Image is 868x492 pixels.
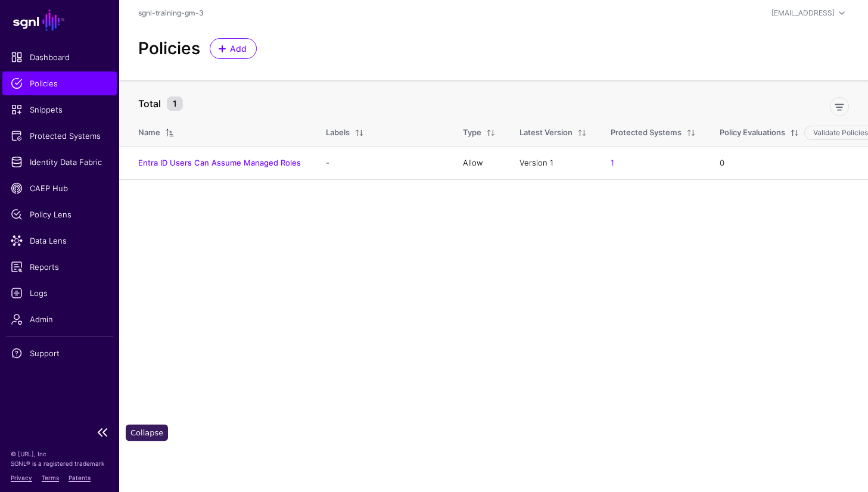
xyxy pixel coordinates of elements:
[11,474,32,481] a: Privacy
[11,182,108,194] span: CAEP Hub
[611,127,682,139] div: Protected Systems
[2,229,117,253] a: Data Lens
[11,449,108,459] p: © [URL], Inc
[508,146,599,180] td: Version 1
[2,98,117,122] a: Snippets
[720,127,785,139] div: Policy Evaluations
[314,146,451,180] td: -
[210,38,257,59] a: Add
[2,307,117,331] a: Admin
[138,98,161,110] strong: Total
[138,8,204,17] a: sgnl-training-gm-3
[519,127,573,139] div: Latest Version
[11,51,108,63] span: Dashboard
[708,146,868,180] td: 0
[229,42,248,55] span: Add
[11,459,108,468] p: SGNL® is a registered trademark
[11,347,108,359] span: Support
[2,124,117,148] a: Protected Systems
[126,425,168,441] div: Collapse
[138,39,200,59] h2: Policies
[167,96,183,111] small: 1
[2,71,117,95] a: Policies
[611,158,614,167] a: 1
[11,287,108,299] span: Logs
[463,127,481,139] div: Type
[138,158,301,167] a: Entra ID Users Can Assume Managed Roles
[138,127,160,139] div: Name
[11,130,108,142] span: Protected Systems
[2,150,117,174] a: Identity Data Fabric
[69,474,91,481] a: Patents
[326,127,350,139] div: Labels
[11,104,108,116] span: Snippets
[11,77,108,89] span: Policies
[2,176,117,200] a: CAEP Hub
[42,474,59,481] a: Terms
[451,146,508,180] td: Allow
[11,156,108,168] span: Identity Data Fabric
[11,313,108,325] span: Admin
[7,7,112,33] a: SGNL
[11,261,108,273] span: Reports
[2,255,117,279] a: Reports
[2,281,117,305] a: Logs
[2,45,117,69] a: Dashboard
[11,208,108,220] span: Policy Lens
[771,8,835,18] div: [EMAIL_ADDRESS]
[2,203,117,226] a: Policy Lens
[11,235,108,247] span: Data Lens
